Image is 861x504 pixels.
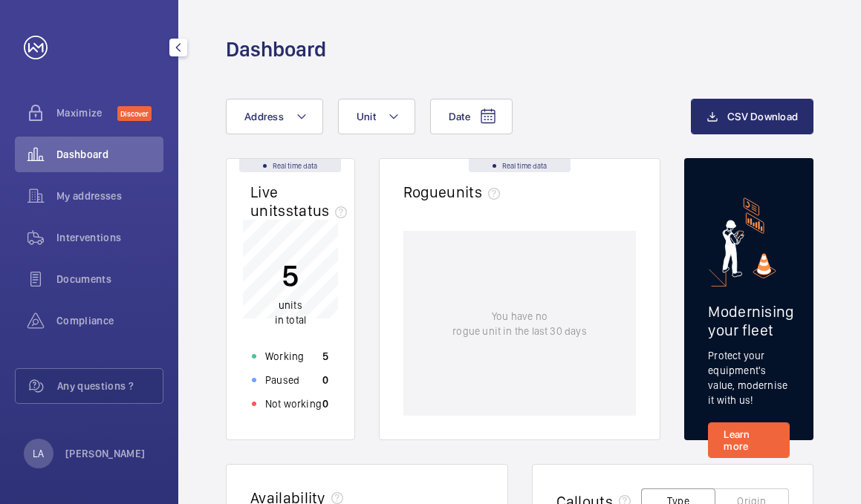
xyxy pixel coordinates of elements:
[56,272,163,287] span: Documents
[727,111,798,122] span: CSV Download
[430,99,513,134] button: Date
[265,373,299,387] p: Paused
[708,422,790,458] a: Learn more
[279,299,302,311] span: units
[446,183,506,201] span: units
[322,373,328,387] p: 0
[56,147,163,162] span: Dashboard
[691,99,813,134] button: CSV Download
[56,313,163,328] span: Compliance
[708,302,790,339] h2: Modernising your fleet
[275,257,306,294] p: 5
[265,349,304,364] p: Working
[286,201,354,220] span: status
[322,349,328,364] p: 5
[338,99,415,134] button: Unit
[56,230,163,245] span: Interventions
[244,111,284,122] span: Address
[722,197,776,278] img: marketing-card.svg
[117,106,152,121] span: Discover
[449,111,470,122] span: Date
[33,446,44,461] p: LA
[265,396,322,411] p: Not working
[57,379,163,393] span: Any questions ?
[226,36,326,63] h1: Dashboard
[275,298,306,327] p: in total
[239,159,341,172] div: Real time data
[357,111,376,122] span: Unit
[250,183,353,220] h2: Live units
[322,396,328,411] p: 0
[65,446,146,461] p: [PERSON_NAME]
[226,99,323,134] button: Address
[452,309,586,338] p: You have no rogue unit in the last 30 days
[403,183,506,201] h2: Rogue
[56,105,117,120] span: Maximize
[469,159,571,172] div: Real time data
[708,348,790,408] p: Protect your equipment's value, modernise it with us!
[56,189,163,203] span: My addresses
